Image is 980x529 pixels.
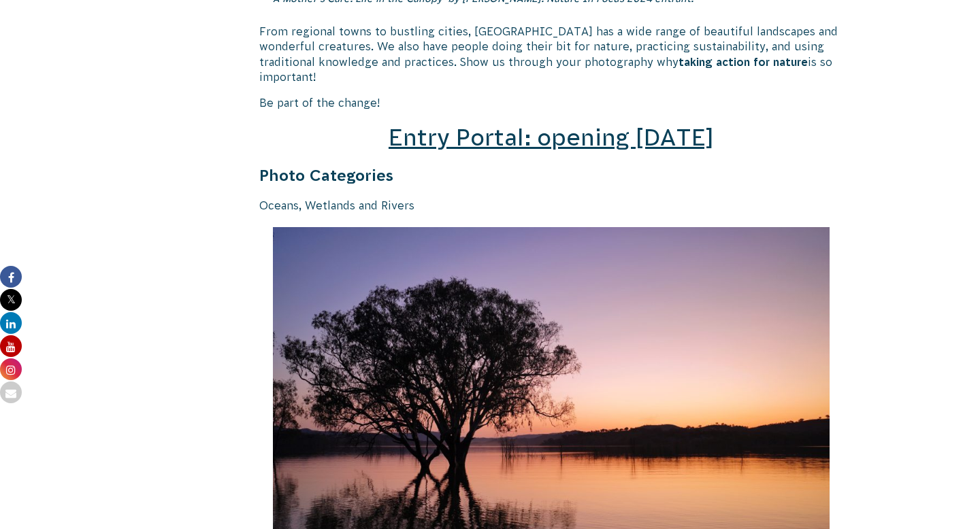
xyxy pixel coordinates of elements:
a: Entry Portal: opening [DATE] [389,124,714,150]
strong: Photo Categories [259,167,393,184]
p: From regional towns to bustling cities, [GEOGRAPHIC_DATA] has a wide range of beautiful landscape... [259,24,843,85]
p: Be part of the change! [259,95,843,110]
strong: taking action for nature [679,56,808,68]
p: Oceans, Wetlands and Rivers [259,198,843,213]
